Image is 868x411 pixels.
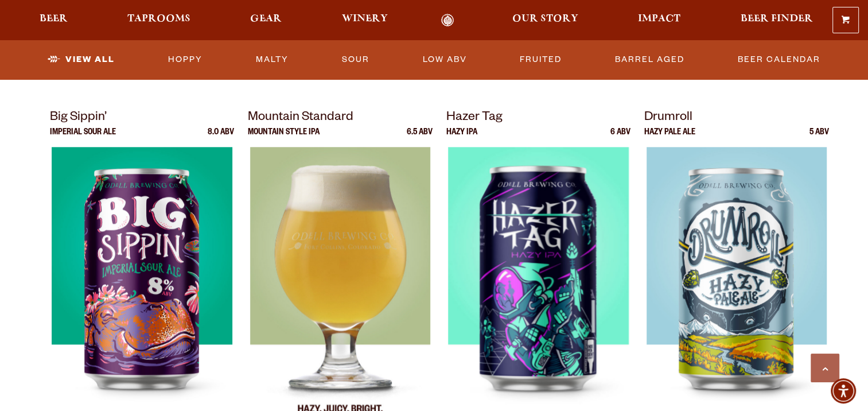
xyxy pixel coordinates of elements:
a: Impact [630,14,688,27]
span: Winery [342,14,388,24]
a: Fruited [515,46,566,73]
p: 8.0 ABV [208,129,234,147]
span: Impact [638,14,680,24]
p: Mountain Style IPA [248,129,320,147]
a: View All [43,46,119,73]
span: Gear [250,14,282,24]
p: Imperial Sour Ale [50,129,116,147]
a: Taprooms [120,14,198,27]
p: 6 ABV [610,129,630,147]
div: Accessibility Menu [831,378,856,404]
a: Gear [243,14,289,27]
span: Our Story [512,14,578,24]
a: Beer [32,14,75,27]
span: Taprooms [127,14,190,24]
a: Malty [251,46,293,73]
a: Sour [337,46,374,73]
a: Beer Calendar [733,46,825,73]
p: Hazy Pale Ale [644,129,695,147]
p: Mountain Standard [248,108,433,129]
a: Beer Finder [733,14,820,27]
a: Our Story [505,14,586,27]
a: Odell Home [426,14,469,27]
a: Winery [334,14,395,27]
a: Low ABV [418,46,471,73]
p: Big Sippin’ [50,108,235,129]
p: Hazer Tag [446,108,631,129]
p: 5 ABV [809,129,829,147]
a: Scroll to top [811,354,839,382]
a: Hoppy [164,46,207,73]
p: Hazy IPA [446,129,477,147]
p: 6.5 ABV [407,129,433,147]
p: Drumroll [644,108,829,129]
span: Beer [40,14,68,24]
a: Barrel Aged [610,46,689,73]
span: Beer Finder [740,14,812,24]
